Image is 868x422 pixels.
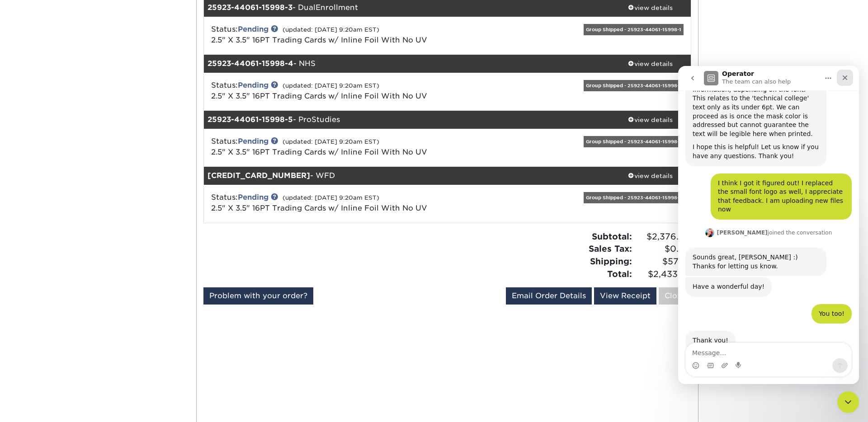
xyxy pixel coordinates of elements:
iframe: Intercom live chat [837,391,859,413]
div: view details [609,59,691,68]
div: - WFD [204,167,610,185]
div: Group Shipped - 25923-44061-15998-1 [584,24,684,35]
a: view details [609,111,691,129]
a: view details [609,55,691,73]
a: Pending [238,137,269,145]
div: Status: [204,24,528,46]
strong: 25923-44061-15998-5 [208,115,293,124]
a: View Receipt [594,287,656,305]
div: Status: [204,136,528,158]
a: 2.5" X 3.5" 16PT Trading Cards w/ Inline Foil With No UV [211,36,427,44]
span: $57.95 [635,255,691,268]
span: $2,376.00 [635,230,691,243]
strong: Sales Tax: [589,244,632,253]
div: view details [609,171,691,180]
a: Pending [238,81,269,89]
a: Pending [238,25,269,33]
div: Status: [204,80,528,102]
a: view details [609,167,691,185]
strong: Total: [607,269,632,279]
small: (updated: [DATE] 9:20am EST) [283,138,379,145]
small: (updated: [DATE] 9:20am EST) [283,194,379,201]
strong: 25923-44061-15998-4 [208,59,293,68]
a: Problem with your order? [203,287,313,305]
a: Pending [238,193,269,202]
iframe: Intercom live chat [678,66,859,384]
div: view details [609,115,691,124]
strong: [CREDIT_CARD_NUMBER] [208,171,310,180]
div: Group Shipped - 25923-44061-15998-1 [584,192,684,203]
div: Status: [204,192,528,214]
div: Group Shipped - 25923-44061-15998-1 [584,136,684,147]
strong: Subtotal: [592,231,632,241]
a: 2.5" X 3.5" 16PT Trading Cards w/ Inline Foil With No UV [211,92,427,100]
a: 2.5" X 3.5" 16PT Trading Cards w/ Inline Foil With No UV [211,148,427,156]
small: (updated: [DATE] 9:20am EST) [283,82,379,89]
small: (updated: [DATE] 9:20am EST) [283,26,379,33]
a: Close [659,287,691,305]
strong: Shipping: [590,256,632,266]
div: - NHS [204,55,610,73]
a: 2.5" X 3.5" 16PT Trading Cards w/ Inline Foil With No UV [211,204,427,212]
strong: 25923-44061-15998-3 [208,3,292,12]
span: $0.00 [635,243,691,255]
div: Group Shipped - 25923-44061-15998-1 [584,80,684,91]
a: Email Order Details [506,287,592,305]
div: view details [609,3,691,12]
div: - ProStudies [204,111,610,129]
span: $2,433.95 [635,268,691,281]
